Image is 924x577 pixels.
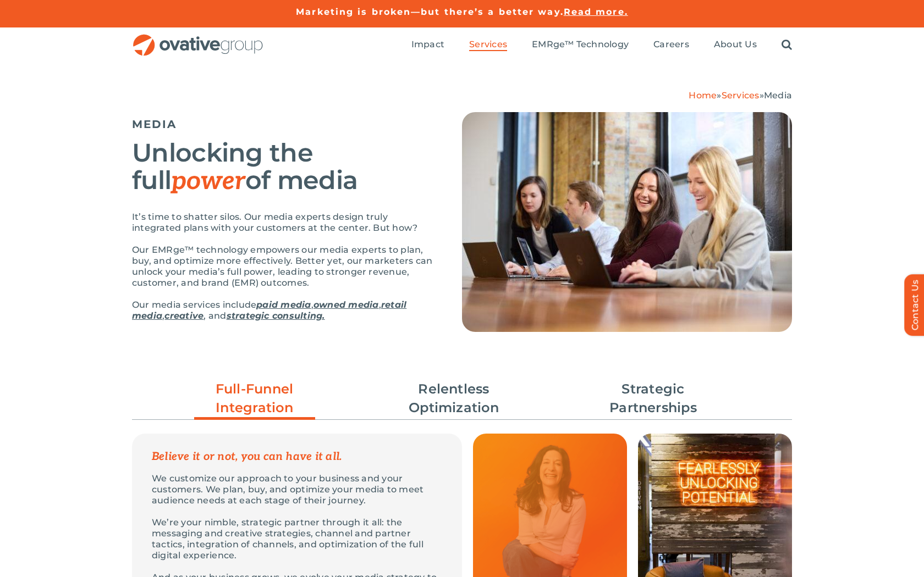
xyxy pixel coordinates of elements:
[714,39,757,51] a: About Us
[532,39,629,51] a: EMRge™ Technology
[393,380,514,417] a: Relentless Optimization
[313,299,379,310] a: owned media
[653,39,689,51] a: Careers
[411,27,792,63] nav: Menu
[411,39,444,50] span: Impact
[132,374,792,423] ul: Post Filters
[411,39,444,51] a: Impact
[593,380,714,417] a: Strategic Partnerships
[132,212,435,234] p: It’s time to shatter silos. Our media experts design truly integrated plans with your customers a...
[722,90,760,101] a: Services
[152,451,442,462] p: Believe it or not, you can have it all.
[689,90,792,101] span: » »
[689,90,717,101] a: Home
[132,245,435,288] p: Our EMRge™ technology empowers our media experts to plan, buy, and optimize more effectively. Bet...
[764,90,792,101] span: Media
[132,33,264,43] a: OG_Full_horizontal_RGB
[164,310,204,321] a: creative
[714,39,757,50] span: About Us
[469,39,507,51] a: Services
[194,380,315,423] a: Full-Funnel Integration
[296,7,564,17] a: Marketing is broken—but there’s a better way.
[171,166,245,197] em: power
[782,39,792,51] a: Search
[469,39,507,50] span: Services
[653,39,689,50] span: Careers
[227,310,325,321] a: strategic consulting.
[132,139,435,195] h2: Unlocking the full of media
[462,112,792,332] img: Media – Hero
[132,118,435,131] h5: MEDIA
[132,299,406,321] a: retail media
[564,7,628,17] a: Read more.
[152,517,442,561] p: We’re your nimble, strategic partner through it all: the messaging and creative strategies, chann...
[132,299,435,321] p: Our media services include , , , , and
[152,473,442,506] p: We customize our approach to your business and your customers. We plan, buy, and optimize your me...
[256,299,311,310] a: paid media
[532,39,629,50] span: EMRge™ Technology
